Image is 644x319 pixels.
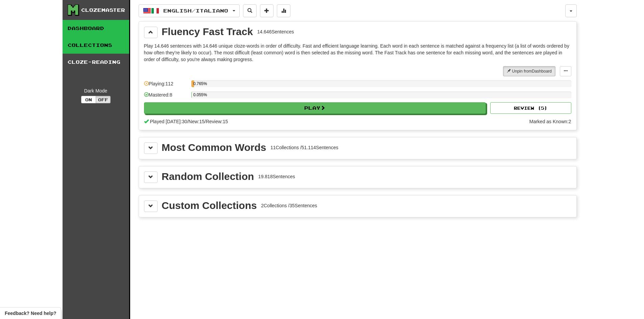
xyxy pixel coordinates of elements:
span: Played [DATE]: 30 [150,119,187,124]
button: Search sentences [243,4,257,17]
button: More stats [277,4,290,17]
span: New: 15 [189,119,205,124]
div: Most Common Words [162,142,266,153]
div: Dark Mode [68,87,124,94]
div: 19.818 Sentences [258,173,295,180]
div: Custom Collections [162,201,257,211]
button: On [81,96,96,103]
a: Cloze-Reading [63,54,129,71]
span: / [187,119,189,124]
div: Fluency Fast Track [162,27,253,37]
div: Playing: 112 [144,80,188,91]
div: Random Collection [162,171,254,182]
button: English/Italiano [139,4,240,17]
a: Dashboard [63,20,129,37]
div: 14.646 Sentences [257,28,294,35]
span: Review: 15 [206,119,228,124]
span: / [205,119,206,124]
span: Open feedback widget [5,310,56,317]
a: Collections [63,37,129,54]
div: 0.765% [193,80,194,87]
div: 11 Collections / 51.114 Sentences [270,144,338,151]
button: Review (5) [490,102,571,114]
div: Mastered: 8 [144,91,188,103]
button: Off [96,96,111,103]
p: Play 14.646 sentences with 14.646 unique cloze-words in order of difficulty. Fast and efficient l... [144,43,571,63]
div: Marked as Known: 2 [529,118,571,125]
span: English / Italiano [163,8,228,14]
button: Add sentence to collection [260,4,273,17]
div: Clozemaster [81,7,125,14]
button: Unpin fromDashboard [503,66,555,76]
div: 2 Collections / 35 Sentences [261,202,317,209]
button: Play [144,102,486,114]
